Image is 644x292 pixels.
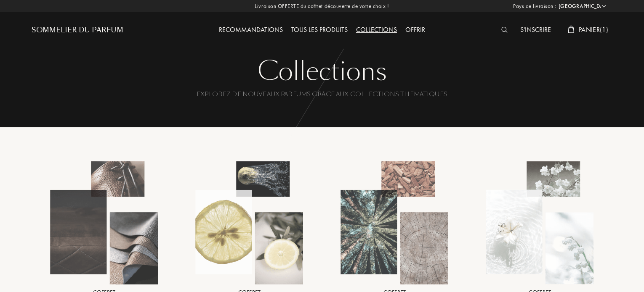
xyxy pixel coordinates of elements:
div: Tous les produits [287,25,352,36]
img: Cuir [39,158,170,288]
a: Sommelier du Parfum [32,25,123,35]
a: Collections [352,25,401,34]
div: Offrir [401,25,429,36]
div: Collections [38,55,606,88]
a: Recommandations [215,25,287,34]
span: Panier ( 1 ) [579,25,608,34]
a: S'inscrire [516,25,555,34]
div: Collections [352,25,401,36]
div: Explorez de nouveaux parfums grâce aux collections thématiques [38,90,606,115]
a: Tous les produits [287,25,352,34]
img: cart_white.svg [568,26,575,33]
span: Pays de livraison : [513,2,556,11]
a: Offrir [401,25,429,34]
img: Cèdre [329,158,460,288]
div: S'inscrire [516,25,555,36]
img: search_icn_white.svg [501,27,508,33]
img: Cèdrats, bergamotes et citrons [184,158,315,288]
div: Recommandations [215,25,287,36]
img: Fleurs Blanches [474,158,605,288]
